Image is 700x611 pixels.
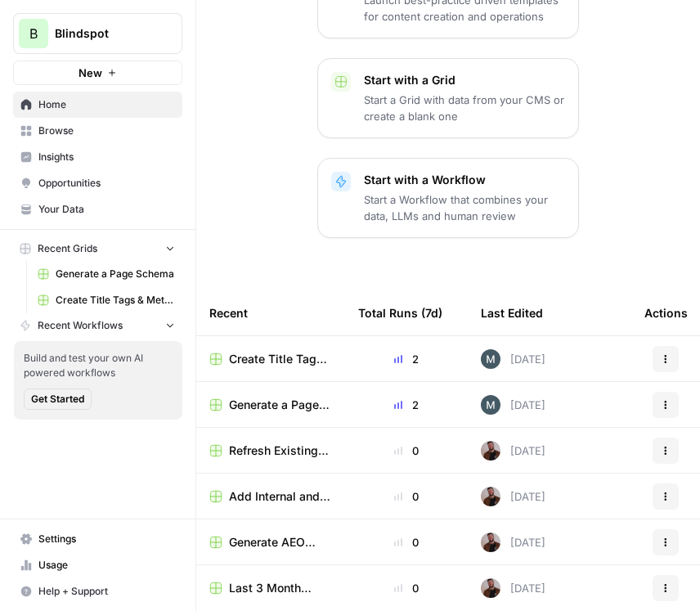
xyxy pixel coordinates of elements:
div: Total Runs (7d) [358,290,442,335]
a: Last 3 Month queries [209,580,332,596]
span: B [29,24,38,43]
div: Last Edited [481,290,543,335]
a: Generate a Page Schema [30,261,182,287]
a: Home [13,92,182,118]
span: Generate a Page Schema [56,267,175,281]
a: Browse [13,118,182,144]
button: Help + Support [13,578,182,604]
span: Settings [38,532,175,546]
a: Settings [13,526,182,552]
button: Workspace: Blindspot [13,13,182,54]
div: 0 [358,580,455,596]
a: Generate AEO Scorecard [209,534,332,550]
a: Create Title Tags & Meta Descriptions for Page [30,287,182,313]
a: Add Internal and External Links [209,488,332,505]
span: Get Started [31,392,84,407]
div: 0 [358,534,455,550]
button: Start with a WorkflowStart a Workflow that combines your data, LLMs and human review [317,158,579,238]
div: [DATE] [481,441,545,460]
div: 2 [358,397,455,413]
a: Refresh Existing Content (1) [209,443,332,459]
span: Blindspot [55,25,154,42]
img: 2mu2uwwuii6d5g6367o9itkk01b0 [481,349,500,369]
span: Recent Grids [38,241,97,256]
span: Opportunities [38,176,175,191]
a: Opportunities [13,170,182,196]
span: New [79,65,102,81]
img: fdshtsx830wrscuyusl6hbg6d1yg [481,487,500,506]
div: Actions [644,290,688,335]
a: Generate a Page Schema [209,397,332,413]
span: Usage [38,558,175,573]
img: fdshtsx830wrscuyusl6hbg6d1yg [481,578,500,598]
div: [DATE] [481,532,545,552]
a: Insights [13,144,182,170]
img: fdshtsx830wrscuyusl6hbg6d1yg [481,532,500,552]
span: Recent Workflows [38,318,123,333]
span: Your Data [38,202,175,217]
div: 0 [358,443,455,459]
div: [DATE] [481,349,545,369]
span: Generate a Page Schema [229,397,332,413]
span: Help + Support [38,584,175,599]
img: 2mu2uwwuii6d5g6367o9itkk01b0 [481,395,500,415]
span: Browse [38,124,175,138]
button: Start with a GridStart a Grid with data from your CMS or create a blank one [317,58,579,138]
button: New [13,61,182,85]
div: [DATE] [481,395,545,415]
span: Home [38,97,175,112]
span: Generate AEO Scorecard [229,534,332,550]
span: Insights [38,150,175,164]
span: Last 3 Month queries [229,580,332,596]
a: Your Data [13,196,182,222]
div: [DATE] [481,578,545,598]
p: Start with a Workflow [364,172,565,188]
span: Refresh Existing Content (1) [229,443,332,459]
button: Recent Grids [13,236,182,261]
div: Recent [209,290,332,335]
p: Start with a Grid [364,72,565,88]
span: Add Internal and External Links [229,488,332,505]
span: Build and test your own AI powered workflows [24,351,173,380]
button: Get Started [24,389,92,410]
div: [DATE] [481,487,545,506]
div: 0 [358,488,455,505]
div: 2 [358,351,455,367]
img: fdshtsx830wrscuyusl6hbg6d1yg [481,441,500,460]
a: Usage [13,552,182,578]
a: Create Title Tags & Meta Descriptions for Page [209,351,332,367]
button: Recent Workflows [13,313,182,338]
p: Start a Workflow that combines your data, LLMs and human review [364,191,565,224]
span: Create Title Tags & Meta Descriptions for Page [229,351,332,367]
p: Start a Grid with data from your CMS or create a blank one [364,92,565,124]
span: Create Title Tags & Meta Descriptions for Page [56,293,175,308]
